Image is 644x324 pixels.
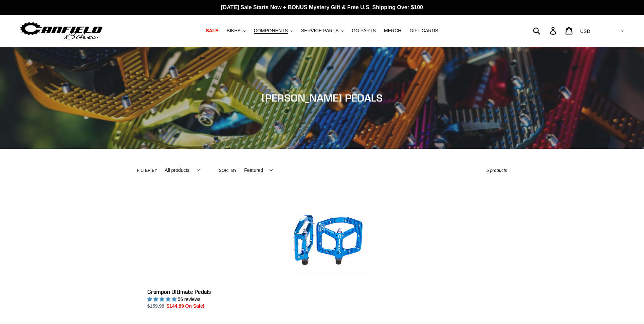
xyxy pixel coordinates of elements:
button: COMPONENTS [251,26,296,35]
label: Sort by [219,167,237,174]
span: MERCH [384,28,401,34]
span: [PERSON_NAME] PEDALS [261,92,383,104]
button: SERVICE PARTS [298,26,347,35]
span: COMPONENTS [254,28,288,34]
span: 5 products [486,168,507,173]
button: BIKES [223,26,249,35]
span: GG PARTS [352,28,376,34]
label: Filter by [137,167,158,174]
a: MERCH [381,26,405,35]
input: Search [537,23,554,38]
a: GG PARTS [348,26,379,35]
span: SALE [206,28,218,34]
span: SERVICE PARTS [301,28,338,34]
span: BIKES [226,28,240,34]
span: GIFT CARDS [409,28,438,34]
a: GIFT CARDS [406,26,442,35]
img: Canfield Bikes [19,20,104,41]
a: SALE [202,26,222,35]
